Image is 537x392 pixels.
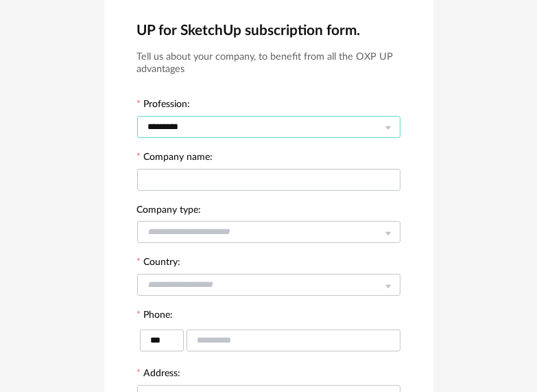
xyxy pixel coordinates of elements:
[137,152,213,165] label: Company name:
[137,21,401,40] h2: UP for SketchUp subscription form.
[137,369,181,381] label: Address:
[137,100,191,112] label: Profession:
[137,257,181,270] label: Country:
[137,51,401,76] h3: Tell us about your company, to benefit from all the OXP UP advantages
[137,205,202,218] label: Company type:
[137,310,174,323] label: Phone:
